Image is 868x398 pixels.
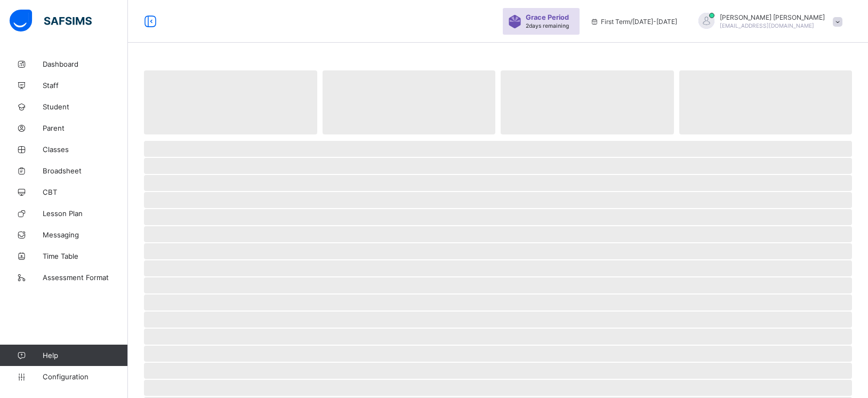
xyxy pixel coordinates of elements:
span: ‌ [144,346,852,362]
img: safsims [10,10,92,32]
span: ‌ [679,70,853,134]
span: Configuration [43,372,127,381]
span: [EMAIL_ADDRESS][DOMAIN_NAME] [720,22,814,29]
span: ‌ [501,70,674,134]
span: Lesson Plan [43,209,128,218]
span: ‌ [144,141,852,157]
span: Parent [43,124,128,132]
span: ‌ [323,70,496,134]
span: ‌ [144,243,852,259]
span: ‌ [144,70,317,134]
span: ‌ [144,175,852,191]
span: Grace Period [526,13,569,21]
span: Dashboard [43,60,128,68]
div: BENJAMINJEREMIAH [688,13,848,30]
span: CBT [43,188,128,196]
span: Assessment Format [43,273,128,282]
span: ‌ [144,226,852,242]
span: Time Table [43,252,128,260]
span: session/term information [590,18,677,26]
span: ‌ [144,260,852,276]
span: Broadsheet [43,166,128,175]
span: ‌ [144,380,852,396]
span: ‌ [144,192,852,208]
span: Classes [43,145,128,154]
span: Staff [43,81,128,90]
span: [PERSON_NAME] [PERSON_NAME] [720,13,825,21]
span: ‌ [144,158,852,174]
span: Student [43,102,128,111]
span: ‌ [144,312,852,328]
span: Messaging [43,230,128,239]
img: sticker-purple.71386a28dfed39d6af7621340158ba97.svg [508,15,521,28]
span: 2 days remaining [526,22,569,29]
span: ‌ [144,363,852,379]
span: ‌ [144,277,852,293]
span: ‌ [144,294,852,311]
span: ‌ [144,209,852,225]
span: ‌ [144,329,852,345]
span: Help [43,351,127,360]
